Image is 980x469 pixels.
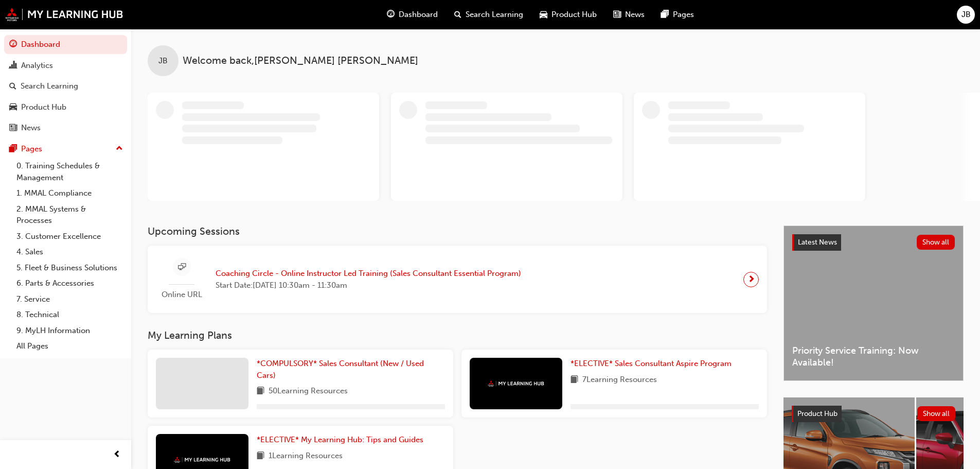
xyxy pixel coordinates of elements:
span: car-icon [9,103,17,112]
span: Dashboard [399,9,438,21]
span: pages-icon [9,145,17,154]
span: *ELECTIVE* Sales Consultant Aspire Program [571,359,732,368]
span: Product Hub [551,9,597,21]
a: *ELECTIVE* Sales Consultant Aspire Program [571,358,736,370]
a: news-iconNews [605,4,653,25]
span: search-icon [9,82,16,91]
span: *ELECTIVE* My Learning Hub: Tips and Guides [257,435,423,444]
a: Dashboard [4,35,127,54]
span: prev-icon [113,448,121,461]
a: 3. Customer Excellence [12,229,127,245]
span: Latest News [798,238,837,247]
img: mmal [174,457,230,463]
span: up-icon [116,142,123,155]
span: *COMPULSORY* Sales Consultant (New / Used Cars) [257,359,424,380]
button: DashboardAnalyticsSearch LearningProduct HubNews [4,33,127,140]
span: News [625,9,645,21]
span: car-icon [540,8,547,21]
a: Product HubShow all [792,406,955,422]
span: JB [158,55,168,67]
span: search-icon [454,8,461,21]
button: Pages [4,140,127,159]
h3: My Learning Plans [148,329,767,341]
a: All Pages [12,338,127,354]
a: 9. MyLH Information [12,323,127,339]
span: next-icon [747,272,755,287]
a: News [4,118,127,137]
a: 2. MMAL Systems & Processes [12,201,127,229]
span: news-icon [613,8,621,21]
h3: Upcoming Sessions [148,225,767,237]
span: Search Learning [466,9,523,21]
a: 7. Service [12,291,127,307]
span: book-icon [257,450,264,463]
a: Latest NewsShow allPriority Service Training: Now Available! [783,225,964,381]
span: Online URL [156,289,207,301]
a: 6. Parts & Accessories [12,275,127,291]
span: guage-icon [387,8,395,21]
a: *ELECTIVE* My Learning Hub: Tips and Guides [257,434,427,446]
div: Product Hub [21,101,66,113]
div: Analytics [21,60,53,72]
a: 8. Technical [12,307,127,323]
a: pages-iconPages [653,4,702,25]
span: sessionType_ONLINE_URL-icon [178,261,186,274]
a: Search Learning [4,77,127,96]
img: mmal [5,8,123,21]
span: JB [961,9,971,21]
button: Show all [917,235,955,250]
a: Analytics [4,56,127,75]
a: Product Hub [4,98,127,117]
span: 1 Learning Resources [269,450,343,463]
a: *COMPULSORY* Sales Consultant (New / Used Cars) [257,358,445,381]
div: Pages [21,143,42,155]
a: Online URLCoaching Circle - Online Instructor Led Training (Sales Consultant Essential Program)St... [156,254,759,305]
span: Welcome back , [PERSON_NAME] [PERSON_NAME] [183,55,418,67]
a: 1. MMAL Compliance [12,185,127,201]
a: search-iconSearch Learning [446,4,531,25]
span: chart-icon [9,61,17,71]
span: news-icon [9,124,17,133]
span: book-icon [571,374,578,387]
span: Start Date: [DATE] 10:30am - 11:30am [216,280,521,291]
img: mmal [488,380,544,387]
button: JB [957,6,975,24]
a: car-iconProduct Hub [531,4,605,25]
span: Pages [673,9,694,21]
span: 7 Learning Resources [582,374,657,387]
span: book-icon [257,385,264,398]
a: guage-iconDashboard [379,4,446,25]
button: Show all [917,406,956,421]
a: 0. Training Schedules & Management [12,158,127,185]
span: Coaching Circle - Online Instructor Led Training (Sales Consultant Essential Program) [216,268,521,280]
div: News [21,122,41,134]
span: 50 Learning Resources [269,385,348,398]
span: Priority Service Training: Now Available! [792,345,955,368]
span: Product Hub [797,409,838,418]
a: 5. Fleet & Business Solutions [12,260,127,276]
div: Search Learning [21,80,78,92]
span: pages-icon [661,8,669,21]
a: Latest NewsShow all [792,234,955,251]
span: guage-icon [9,40,17,49]
a: 4. Sales [12,244,127,260]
